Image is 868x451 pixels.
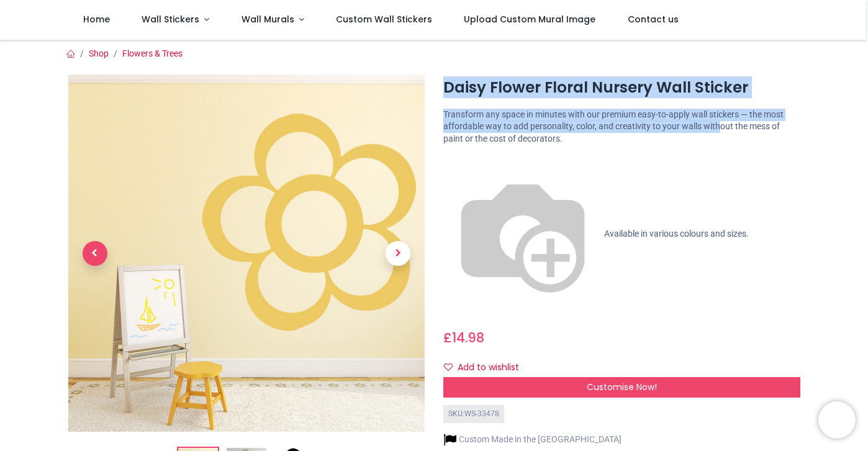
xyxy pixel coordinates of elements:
span: Wall Stickers [142,13,199,25]
a: Flowers & Trees [122,48,183,58]
span: Upload Custom Mural Image [464,13,595,25]
span: Home [83,13,110,25]
h1: Daisy Flower Floral Nursery Wall Sticker [443,77,800,98]
p: Transform any space in minutes with our premium easy-to-apply wall stickers — the most affordable... [443,109,800,145]
img: Daisy Flower Floral Nursery Wall Sticker [68,75,425,432]
a: Shop [89,48,109,58]
span: £ [443,329,484,347]
span: Next [386,241,410,266]
span: Wall Murals [242,13,294,25]
span: Previous [83,241,107,266]
span: Contact us [628,13,679,25]
span: Customise Now! [587,381,657,393]
a: Next [371,129,425,378]
button: Add to wishlistAdd to wishlist [443,357,530,378]
iframe: Brevo live chat [818,401,856,439]
a: Previous [68,129,122,378]
span: Available in various colours and sizes. [604,229,749,239]
img: color-wheel.png [443,155,602,314]
span: 14.98 [452,329,484,347]
span: Custom Wall Stickers [336,13,432,25]
li: Custom Made in the [GEOGRAPHIC_DATA] [443,433,622,446]
div: SKU: WS-33478 [443,405,504,423]
i: Add to wishlist [444,363,453,371]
